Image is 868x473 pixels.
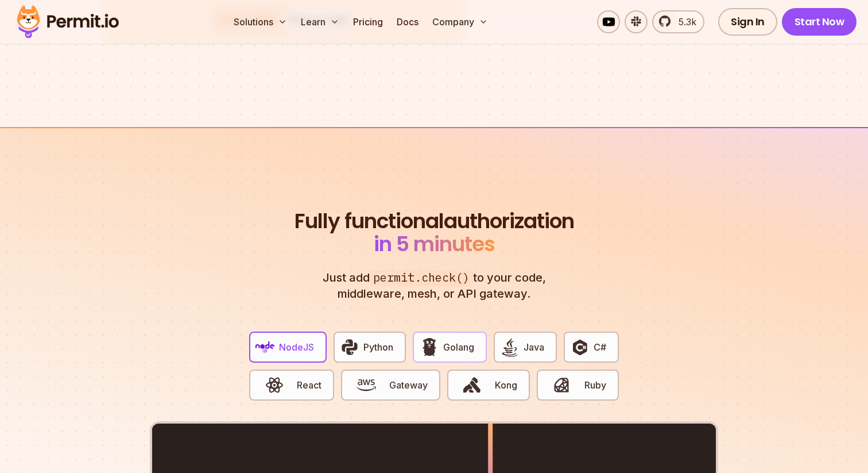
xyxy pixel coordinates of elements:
button: Solutions [229,10,292,33]
a: Start Now [782,8,857,36]
span: permit.check() [370,270,473,286]
span: Java [524,340,544,354]
span: React [297,378,321,392]
span: Fully functional [294,210,444,233]
h2: authorization [292,210,576,256]
img: Ruby [552,375,571,395]
img: Python [340,337,359,357]
a: Docs [392,10,423,33]
span: Ruby [584,378,606,392]
a: Sign In [718,8,777,36]
a: 5.3k [652,10,704,33]
p: Just add to your code, middleware, mesh, or API gateway. [310,270,558,302]
button: Company [428,10,493,33]
span: NodeJS [279,340,314,354]
img: Permit logo [11,2,124,41]
span: Gateway [389,378,428,392]
img: Kong [462,375,482,395]
span: C# [594,340,606,354]
span: Golang [443,340,474,354]
span: Python [363,340,393,354]
img: Golang [420,337,439,357]
button: Learn [296,10,344,33]
img: React [265,375,284,395]
img: Gateway [356,375,376,395]
span: in 5 minutes [374,229,495,259]
span: 5.3k [672,15,696,29]
img: Java [500,337,520,357]
a: Pricing [348,10,387,33]
img: C# [570,337,590,357]
img: NodeJS [255,337,275,357]
span: Kong [495,378,517,392]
